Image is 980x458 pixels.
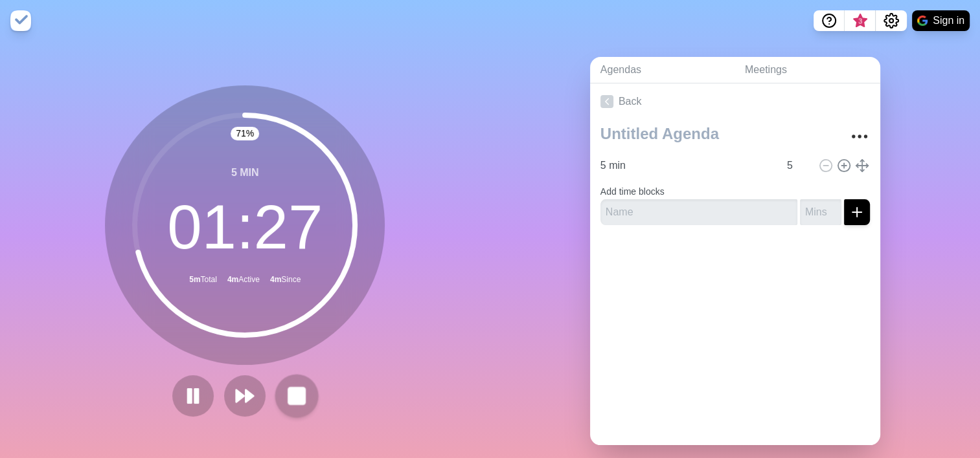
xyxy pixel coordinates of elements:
label: Add time blocks [600,186,665,197]
img: timeblocks logo [10,10,31,31]
a: Back [590,83,880,120]
span: 3 [855,16,865,27]
button: Sign in [912,10,970,31]
img: google logo [917,16,928,26]
button: What’s new [845,10,876,31]
button: Settings [876,10,907,31]
button: Help [814,10,845,31]
a: Meetings [735,57,880,83]
input: Name [595,153,779,179]
button: More [847,124,872,149]
input: Mins [800,199,841,225]
input: Name [600,199,797,225]
input: Mins [782,153,813,179]
a: Agendas [590,57,735,83]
